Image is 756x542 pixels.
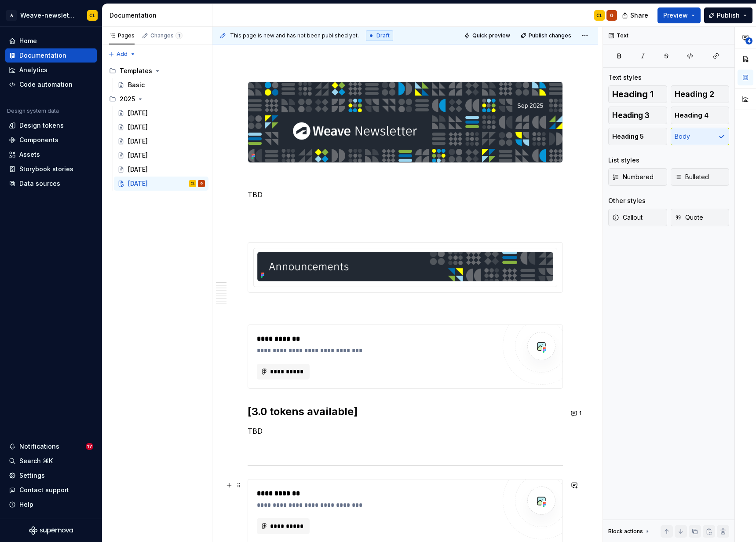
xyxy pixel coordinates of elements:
div: Text styles [608,73,642,82]
div: Documentation [110,11,208,20]
div: Data sources [19,179,60,188]
div: [DATE] [128,109,148,118]
a: [DATE]CLG [114,177,208,191]
a: Code automation [5,77,97,92]
span: Quote [675,213,703,222]
div: Documentation [19,51,66,60]
div: 2025 [120,95,135,103]
p: TBD [248,189,563,200]
a: [DATE] [114,134,208,148]
button: Quick preview [461,29,514,42]
div: G [201,179,203,188]
button: Heading 3 [608,107,667,124]
div: Analytics [19,66,47,74]
div: Contact support [19,486,69,494]
span: Numbered [612,173,654,181]
button: Heading 5 [608,128,667,145]
span: Heading 5 [612,132,644,141]
button: Heading 4 [671,107,730,124]
a: Home [5,34,97,48]
div: Changes [150,32,183,39]
a: Documentation [5,48,97,63]
button: Bulleted [671,168,730,186]
span: Quick preview [472,32,510,39]
button: Contact support [5,483,97,497]
a: [DATE] [114,148,208,162]
a: [DATE] [114,106,208,120]
div: Home [19,37,37,45]
button: 1 [568,407,585,420]
button: Quote [671,209,730,226]
a: [DATE] [114,162,208,177]
div: List styles [608,156,639,165]
a: Settings [5,468,97,483]
span: 1 [579,410,581,417]
div: Notifications [19,442,59,451]
span: Heading 2 [675,90,714,99]
div: Weave-newsletter [20,11,77,20]
div: [DATE] [128,179,148,188]
div: Storybook stories [19,165,73,173]
a: Design tokens [5,118,97,133]
button: Publish changes [518,29,575,42]
button: Heading 1 [608,85,667,103]
button: AWeave-newsletterCL [2,6,100,25]
div: Page tree [106,64,208,191]
p: TBD [248,426,563,436]
span: Add [117,51,128,58]
span: Bulleted [675,173,709,181]
button: Numbered [608,168,667,186]
svg: Supernova Logo [29,526,73,535]
div: Assets [19,150,40,159]
button: Publish [704,7,752,23]
button: Notifications17 [5,439,97,454]
div: [DATE] [128,151,148,160]
span: 1 [175,32,183,39]
div: Components [19,136,58,144]
div: [DATE] [128,165,148,174]
div: Basic [128,81,145,89]
button: Callout [608,209,667,226]
h2: [3.0 tokens available] [248,405,563,419]
button: Heading 2 [671,85,730,103]
div: CL [89,12,95,19]
div: [DATE] [128,137,148,146]
div: Code automation [19,80,73,89]
span: 4 [745,37,752,44]
a: Basic [114,78,208,92]
div: Other styles [608,196,646,205]
div: Templates [106,64,208,78]
button: Search ⌘K [5,454,97,468]
button: Add [106,48,139,60]
div: Block actions [608,525,651,538]
div: [DATE] [128,123,148,132]
span: Publish changes [529,32,571,39]
a: Storybook stories [5,162,97,176]
div: CL [596,12,603,19]
a: Components [5,133,97,147]
a: Assets [5,147,97,162]
span: Heading 3 [612,111,650,120]
div: Settings [19,471,45,480]
div: Design tokens [19,121,64,130]
a: Data sources [5,177,97,191]
div: CL [191,179,194,188]
span: Publish [717,11,740,20]
div: G [610,12,614,19]
button: Help [5,498,97,512]
div: Help [19,500,33,509]
div: Design system data [7,107,59,114]
div: A [6,10,17,21]
a: [DATE] [114,120,208,134]
div: Pages [109,32,135,39]
div: Templates [120,66,152,75]
span: 17 [86,443,93,450]
a: Analytics [5,63,97,77]
span: Heading 4 [675,111,709,120]
div: Search ⌘K [19,457,53,465]
span: This page is new and has not been published yet. [230,32,359,39]
span: Callout [612,213,643,222]
div: 2025 [106,92,208,106]
button: Preview [657,7,701,23]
